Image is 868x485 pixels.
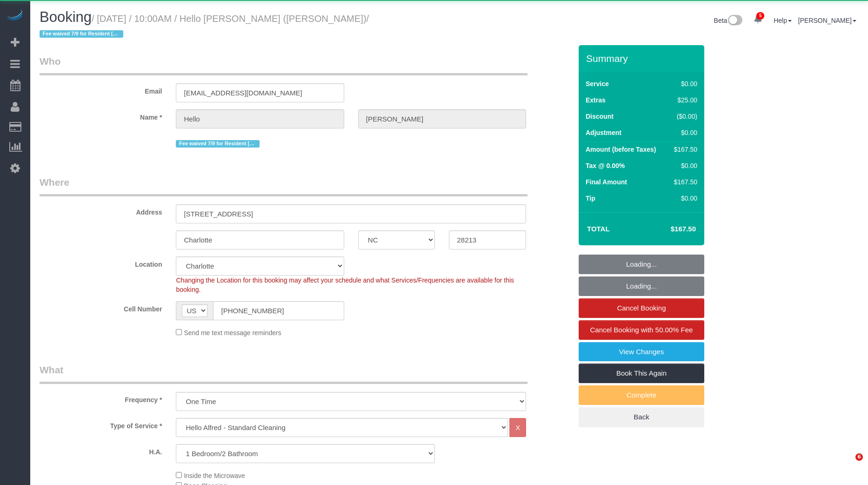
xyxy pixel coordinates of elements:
[798,17,856,24] a: [PERSON_NAME]
[714,17,743,24] a: Beta
[756,12,764,20] span: 5
[33,256,169,269] label: Location
[6,9,24,22] img: Automaid Logo
[176,109,344,128] input: First Name
[176,276,514,293] span: Changing the Location for this booking may affect your schedule and what Services/Frequencies are...
[213,301,344,320] input: Cell Number
[579,342,704,362] a: View Changes
[579,320,704,340] a: Cancel Booking with 50.00% Fee
[40,9,92,25] span: Booking
[33,392,169,404] label: Frequency *
[586,95,606,105] label: Extras
[749,9,767,30] a: 5
[586,79,609,88] label: Service
[40,363,527,384] legend: What
[836,453,859,476] iframe: Intercom live chat
[176,230,344,249] input: City
[586,53,700,64] h3: Summary
[586,194,595,203] label: Tip
[670,112,697,121] div: ($0.00)
[33,301,169,314] label: Cell Number
[40,54,527,75] legend: Who
[774,17,792,24] a: Help
[855,453,863,461] span: 6
[586,128,621,137] label: Adjustment
[590,326,693,334] span: Cancel Booking with 50.00% Fee
[586,145,656,154] label: Amount (before Taxes)
[670,145,697,154] div: $167.50
[727,15,742,27] img: New interface
[670,79,697,88] div: $0.00
[40,175,527,196] legend: Where
[670,161,697,170] div: $0.00
[643,225,696,233] h4: $167.50
[33,418,169,431] label: Type of Service *
[586,161,625,170] label: Tax @ 0.00%
[176,140,260,148] span: Fee waived 7/9 for Resident [PERSON_NAME]
[670,95,697,105] div: $25.00
[40,30,123,38] span: Fee waived 7/9 for Resident [PERSON_NAME]
[587,225,610,233] strong: Total
[176,83,344,102] input: Email
[33,109,169,122] label: Name *
[670,177,697,187] div: $167.50
[670,128,697,137] div: $0.00
[184,329,281,337] span: Send me text message reminders
[33,83,169,96] label: Email
[33,444,169,457] label: H.A.
[449,230,526,249] input: Zip Code
[670,194,697,203] div: $0.00
[579,364,704,383] a: Book This Again
[33,204,169,217] label: Address
[184,472,245,479] span: Inside the Microwave
[579,407,704,427] a: Back
[358,109,526,128] input: Last Name
[40,13,369,40] small: / [DATE] / 10:00AM / Hello [PERSON_NAME] ([PERSON_NAME])
[586,112,614,121] label: Discount
[579,298,704,318] a: Cancel Booking
[586,177,627,187] label: Final Amount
